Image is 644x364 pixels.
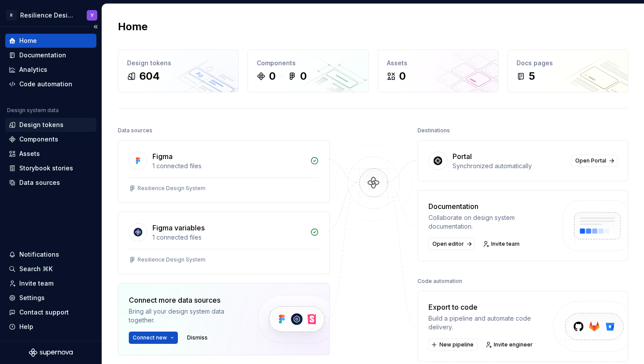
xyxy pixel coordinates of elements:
[453,162,566,170] div: Synchronized automatically
[387,59,489,67] div: Assets
[152,233,305,242] div: 1 connected files
[138,256,205,263] div: Resilience Design System
[5,132,96,146] a: Components
[5,276,96,290] a: Invite team
[5,48,96,62] a: Documentation
[19,120,64,129] div: Design tokens
[118,49,239,92] a: Design tokens604
[5,34,96,48] a: Home
[571,155,617,167] a: Open Portal
[138,185,205,192] div: Resilience Design System
[491,240,520,247] span: Invite team
[5,291,96,305] a: Settings
[483,339,537,351] a: Invite engineer
[507,49,628,92] a: Docs pages5
[480,238,524,250] a: Invite team
[139,69,160,83] div: 604
[152,162,305,170] div: 1 connected files
[7,107,59,114] div: Design system data
[133,334,167,341] span: Connect new
[428,238,475,250] a: Open editor
[129,307,243,325] div: Bring all your design system data together.
[19,308,69,317] div: Contact support
[5,147,96,161] a: Assets
[19,80,72,88] div: Code automation
[118,20,148,34] h2: Home
[5,63,96,77] a: Analytics
[118,124,152,137] div: Data sources
[432,240,464,247] span: Open editor
[575,157,606,164] span: Open Portal
[418,275,462,287] div: Code automation
[19,265,53,273] div: Search ⌘K
[439,341,474,348] span: New pipeline
[89,21,102,33] button: Collapse sidebar
[91,12,94,19] div: Y
[5,247,96,262] button: Notifications
[428,314,554,332] div: Build a pipeline and automate code delivery.
[129,295,243,305] div: Connect more data sources
[428,302,554,312] div: Export to code
[129,332,178,344] button: Connect new
[5,161,96,175] a: Storybook stories
[118,212,330,274] a: Figma variables1 connected filesResilience Design System
[19,279,53,288] div: Invite team
[5,262,96,276] button: Search ⌘K
[428,213,554,231] div: Collaborate on design system documentation.
[5,320,96,334] button: Help
[19,250,59,259] div: Notifications
[517,59,619,67] div: Docs pages
[453,151,472,162] div: Portal
[248,49,368,92] a: Components00
[428,201,554,212] div: Documentation
[5,305,96,319] button: Contact support
[529,69,535,83] div: 5
[6,10,17,21] div: R
[428,339,478,351] button: New pipeline
[183,332,212,344] button: Dismiss
[5,77,96,91] a: Code automation
[19,135,58,144] div: Components
[269,69,276,83] div: 0
[19,149,40,158] div: Assets
[19,178,60,187] div: Data sources
[187,334,208,341] span: Dismiss
[19,293,45,302] div: Settings
[494,341,533,348] span: Invite engineer
[257,59,359,67] div: Components
[20,11,76,20] div: Resilience Design System
[19,322,33,331] div: Help
[2,6,100,25] button: RResilience Design SystemY
[29,348,73,357] svg: Supernova Logo
[152,151,173,162] div: Figma
[378,49,499,92] a: Assets0
[300,69,307,83] div: 0
[19,36,37,45] div: Home
[19,51,66,60] div: Documentation
[19,65,47,74] div: Analytics
[418,124,450,137] div: Destinations
[5,176,96,190] a: Data sources
[19,164,73,173] div: Storybook stories
[118,140,330,203] a: Figma1 connected filesResilience Design System
[399,69,406,83] div: 0
[5,118,96,132] a: Design tokens
[127,59,230,67] div: Design tokens
[152,223,205,233] div: Figma variables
